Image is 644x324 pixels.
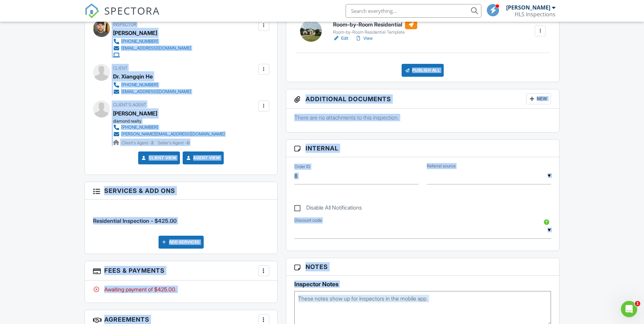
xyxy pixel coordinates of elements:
[113,66,128,71] span: Client
[85,3,99,18] img: The Best Home Inspection Software - Spectora
[85,9,160,23] a: SPECTORA
[187,140,189,145] strong: 0
[121,89,191,94] div: [EMAIL_ADDRESS][DOMAIN_NAME]
[113,45,191,52] a: [EMAIL_ADDRESS][DOMAIN_NAME]
[294,204,362,213] label: Disable All Notifications
[121,131,225,137] div: [PERSON_NAME][EMAIL_ADDRESS][DOMAIN_NAME]
[346,4,481,18] input: Search everything...
[333,35,348,42] a: Edit
[286,258,559,276] h3: Notes
[113,131,225,138] a: [PERSON_NAME][EMAIL_ADDRESS][DOMAIN_NAME]
[113,119,230,124] div: diamond realty
[635,301,640,306] span: 1
[113,102,146,107] span: Client's Agent
[113,82,191,88] a: [PHONE_NUMBER]
[333,30,417,35] div: Room-by-Room Residential Template
[294,281,551,288] h5: Inspector Notes
[93,217,177,224] span: Residential Inspection - $425.00
[286,140,559,157] h3: Internal
[294,114,551,121] p: There are no attachments to this inspection.
[158,140,189,145] span: Seller's Agent -
[159,236,204,249] div: Add Services
[93,205,269,230] li: Service: Residential Inspection
[121,125,158,130] div: [PHONE_NUMBER]
[113,88,191,95] a: [EMAIL_ADDRESS][DOMAIN_NAME]
[621,301,637,317] iframe: Intercom live chat
[113,71,153,82] div: Dr. Xiangqin He
[286,89,559,109] h3: Additional Documents
[526,93,551,104] div: New
[85,261,277,281] h3: Fees & Payments
[113,38,191,45] a: [PHONE_NUMBER]
[122,140,155,145] span: Client's Agent -
[333,20,417,29] h6: Room-by-Room Residential
[113,108,157,119] a: [PERSON_NAME]
[93,286,269,293] div: Awaiting payment of $425.00.
[427,163,456,169] label: Referral source
[121,46,191,51] div: [EMAIL_ADDRESS][DOMAIN_NAME]
[141,155,177,161] a: Client View
[151,140,154,145] strong: 2
[113,124,225,131] a: [PHONE_NUMBER]
[515,11,555,18] div: HLS Inspections
[113,28,157,38] div: [PERSON_NAME]
[506,4,550,11] div: [PERSON_NAME]
[121,82,158,88] div: [PHONE_NUMBER]
[104,3,160,18] span: SPECTORA
[333,20,417,35] a: Room-by-Room Residential Room-by-Room Residential Template
[294,164,310,170] label: Order ID
[402,64,444,77] div: Publish All
[294,217,322,223] label: Discount code
[355,35,373,42] a: View
[185,155,220,161] a: Agent View
[85,182,277,200] h3: Services & Add ons
[121,39,158,44] div: [PHONE_NUMBER]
